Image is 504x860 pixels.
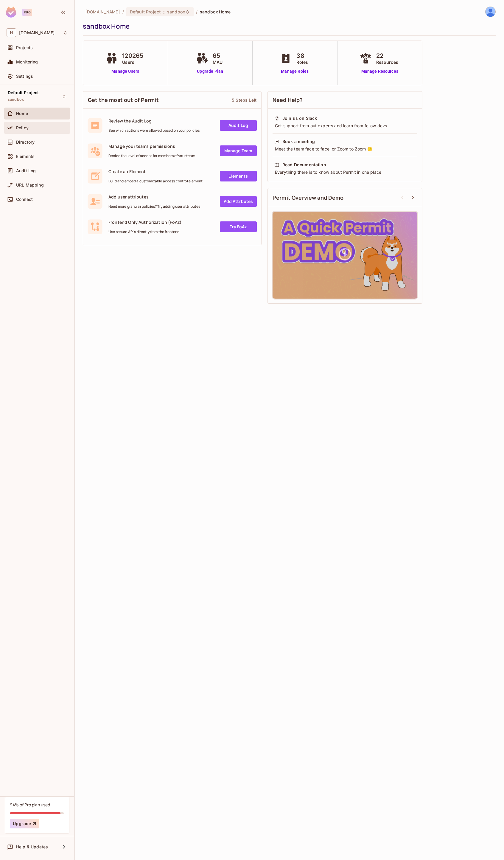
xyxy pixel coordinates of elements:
span: Build and embed a customizable access control element [108,179,203,184]
span: Get the most out of Permit [88,96,159,104]
span: H [7,28,16,37]
a: Audit Log [220,120,257,131]
span: Manage your teams permissions [108,143,195,149]
span: MAU [213,59,223,65]
span: Add user attributes [108,194,200,200]
span: Audit Log [16,168,36,173]
span: Decide the level of access for members of your team [108,153,195,158]
img: SReyMgAAAABJRU5ErkJggg== [6,7,16,18]
span: See which actions were allowed based on your policies [108,128,200,133]
div: Get support from out experts and learn from fellow devs [274,123,416,129]
span: Create an Element [108,169,203,174]
a: Manage Team [220,145,257,156]
span: the active workspace [85,9,120,15]
span: Frontend Only Authorization (FoAz) [108,219,181,225]
div: 5 Steps Left [232,97,256,103]
span: 120265 [122,51,143,60]
span: Permit Overview and Demo [273,194,344,201]
div: Pro [22,9,32,16]
span: Use secure API's directly from the frontend [108,229,181,234]
span: Connect [16,197,33,202]
span: Settings [16,74,33,79]
span: Need Help? [273,96,303,104]
span: Need more granular policies? Try adding user attributes [108,204,200,209]
span: Resources [376,59,398,65]
span: Monitoring [16,60,38,64]
span: Users [122,59,143,65]
span: 65 [213,51,223,60]
div: 94% of Pro plan used [10,802,50,808]
a: Elements [220,171,257,181]
a: Try FoAz [220,221,257,232]
span: sandbox [8,97,24,102]
span: Home [16,111,28,116]
a: Upgrade Plan [195,68,225,74]
span: 22 [376,51,398,60]
div: Join us on Slack [282,115,317,121]
div: Everything there is to know about Permit in one place [274,169,416,175]
span: Policy [16,125,29,130]
span: Directory [16,140,35,145]
div: Meet the team face to face, or Zoom to Zoom 😉 [274,146,416,152]
a: Manage Users [104,68,146,74]
div: Book a meeting [282,139,315,145]
span: sandbox [167,9,185,15]
a: Manage Roles [279,68,311,74]
span: Roles [296,59,308,65]
span: sandbox Home [200,9,231,15]
div: sandbox Home [83,22,493,31]
button: Upgrade [10,819,39,828]
span: 38 [296,51,308,60]
span: URL Mapping [16,183,44,187]
span: Elements [16,154,35,159]
span: Default Project [130,9,161,15]
a: Manage Resources [358,68,401,74]
span: Projects [16,45,33,50]
span: Default Project [8,90,39,95]
li: / [122,9,124,15]
span: Review the Audit Log [108,118,200,124]
span: : [163,10,165,14]
span: Help & Updates [16,845,48,849]
img: dor@honeycombinsurance.com [486,7,495,17]
a: Add Attrbutes [220,196,257,207]
span: Workspace: honeycombinsurance.com [19,30,55,35]
li: / [196,9,197,15]
div: Read Documentation [282,162,326,168]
